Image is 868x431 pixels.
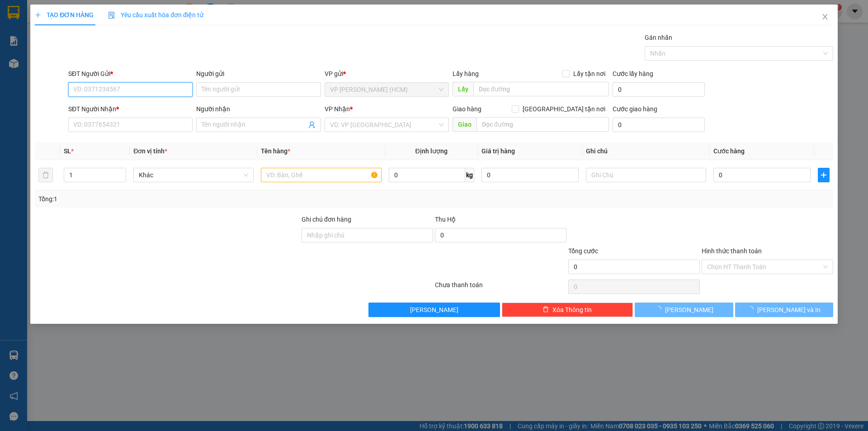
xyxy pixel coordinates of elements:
[613,82,705,97] input: Cước lấy hàng
[453,82,473,96] span: Lấy
[476,117,609,132] input: Dọc đường
[434,280,567,296] div: Chưa thanh toán
[410,305,458,315] span: [PERSON_NAME]
[481,168,579,182] input: 0
[655,306,665,313] span: loading
[453,105,481,113] span: Giao hàng
[435,216,456,223] span: Thu Hộ
[196,69,321,79] div: Người gửi
[473,82,609,96] input: Dọc đường
[302,216,351,223] label: Ghi chú đơn hàng
[757,305,821,315] span: [PERSON_NAME] và In
[68,104,193,114] div: SĐT Người Nhận
[481,147,515,155] span: Giá trị hàng
[453,70,479,77] span: Lấy hàng
[542,306,549,313] span: delete
[108,11,203,19] span: Yêu cầu xuất hóa đơn điện tử
[368,303,500,317] button: [PERSON_NAME]
[645,34,672,41] label: Gán nhãn
[261,168,381,182] input: VD: Bàn, Ghế
[38,168,53,182] button: delete
[568,247,598,255] span: Tổng cước
[302,228,433,242] input: Ghi chú đơn hàng
[613,70,653,77] label: Cước lấy hàng
[735,303,833,317] button: [PERSON_NAME] và In
[330,83,443,96] span: VP Hoàng Văn Thụ (HCM)
[415,147,448,155] span: Định lượng
[702,247,762,255] label: Hình thức thanh toán
[308,121,316,128] span: user-add
[133,147,167,155] span: Đơn vị tính
[582,142,710,160] th: Ghi chú
[613,118,705,132] input: Cước giao hàng
[713,147,745,155] span: Cước hàng
[453,117,476,132] span: Giao
[325,105,350,113] span: VP Nhận
[635,303,733,317] button: [PERSON_NAME]
[747,306,757,313] span: loading
[35,12,41,18] span: plus
[465,168,474,182] span: kg
[68,69,193,79] div: SĐT Người Gửi
[325,69,449,79] div: VP gửi
[586,168,706,182] input: Ghi Chú
[519,104,609,114] span: [GEOGRAPHIC_DATA] tận nơi
[665,305,713,315] span: [PERSON_NAME]
[35,11,94,19] span: TẠO ĐƠN HÀNG
[812,5,838,30] button: Close
[196,104,321,114] div: Người nhận
[570,69,609,79] span: Lấy tận nơi
[64,147,71,155] span: SL
[821,13,829,20] span: close
[139,168,248,182] span: Khác
[502,303,633,317] button: deleteXóa Thông tin
[818,168,830,182] button: plus
[261,147,290,155] span: Tên hàng
[108,12,115,19] img: icon
[38,194,335,204] div: Tổng: 1
[613,105,657,113] label: Cước giao hàng
[818,171,829,179] span: plus
[552,305,592,315] span: Xóa Thông tin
